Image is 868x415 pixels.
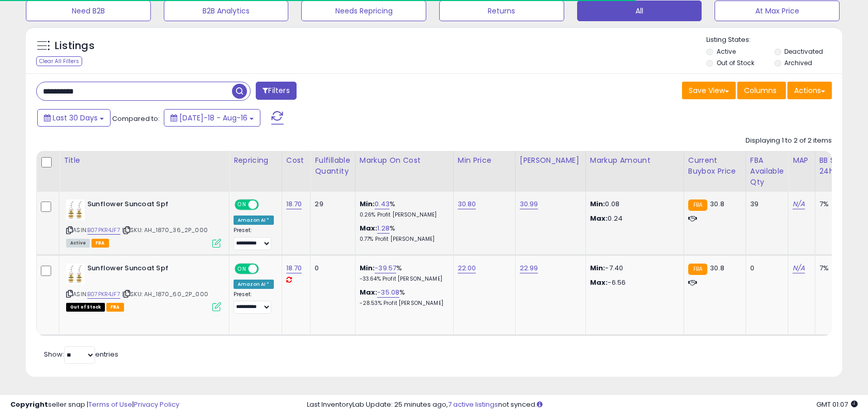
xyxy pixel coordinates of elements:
[64,155,225,166] div: Title
[122,226,208,234] span: | SKU: AH_1870_36_2P_000
[816,399,858,409] span: 2025-09-16 01:07 GMT
[315,264,347,273] div: 0
[87,264,213,276] b: Sunflower Suncoat Spf
[375,199,390,209] a: 0.43
[750,155,784,188] div: FBA Available Qty
[360,275,445,283] p: -33.64% Profit [PERSON_NAME]
[234,227,274,250] div: Preset:
[256,82,296,100] button: Filters
[286,155,306,166] div: Cost
[793,199,805,209] a: N/A
[710,263,724,273] span: 30.8
[236,264,249,273] span: ON
[448,399,498,409] a: 7 active listings
[307,400,858,410] div: Last InventoryLab Update: 25 minutes ago, not synced.
[355,151,453,192] th: The percentage added to the cost of goods (COGS) that forms the calculator for Min & Max prices.
[315,155,350,177] div: Fulfillable Quantity
[688,155,741,177] div: Current Buybox Price
[360,199,375,209] b: Min:
[234,291,274,314] div: Preset:
[234,280,274,289] div: Amazon AI *
[784,58,812,67] label: Archived
[122,290,208,298] span: | SKU: AH_1870_60_2P_000
[164,1,289,21] button: B2B Analytics
[37,109,111,127] button: Last 30 Days
[744,85,777,96] span: Columns
[717,47,736,56] label: Active
[784,47,823,56] label: Deactivated
[787,82,832,99] button: Actions
[590,278,608,287] strong: Max:
[688,264,707,275] small: FBA
[746,136,832,146] div: Displaying 1 to 2 of 2 items
[66,239,90,248] span: All listings currently available for purchase on Amazon
[66,303,105,312] span: All listings that are currently out of stock and unavailable for purchase on Amazon
[715,1,840,21] button: At Max Price
[55,39,95,53] h5: Listings
[360,199,445,219] div: %
[375,263,396,273] a: -39.57
[819,199,854,209] div: 7%
[819,155,857,177] div: BB Share 24h.
[520,263,538,273] a: 22.99
[750,264,780,273] div: 0
[360,155,449,166] div: Markup on Cost
[36,56,82,66] div: Clear All Filters
[360,263,375,273] b: Min:
[377,223,390,234] a: 1.28
[577,1,702,21] button: All
[590,213,608,223] strong: Max:
[66,264,85,284] img: 41zf7I2XWgL._SL40_.jpg
[688,199,707,211] small: FBA
[179,113,247,123] span: [DATE]-18 - Aug-16
[87,290,120,299] a: B07PKR4JF7
[590,199,676,209] p: 0.08
[164,109,260,127] button: [DATE]-18 - Aug-16
[106,303,124,312] span: FBA
[439,1,564,21] button: Returns
[315,199,347,209] div: 29
[819,264,854,273] div: 7%
[520,155,581,166] div: [PERSON_NAME]
[87,226,120,235] a: B07PKR4JF7
[44,349,118,359] span: Show: entries
[458,199,476,209] a: 30.80
[301,1,426,21] button: Needs Repricing
[257,264,274,273] span: OFF
[10,400,179,410] div: seller snap | |
[66,264,221,311] div: ASIN:
[717,58,754,67] label: Out of Stock
[286,263,302,273] a: 18.70
[710,199,724,209] span: 30.8
[360,211,445,219] p: 0.26% Profit [PERSON_NAME]
[458,155,511,166] div: Min Price
[360,287,378,297] b: Max:
[360,236,445,243] p: 0.77% Profit [PERSON_NAME]
[53,113,98,123] span: Last 30 Days
[257,201,274,209] span: OFF
[360,223,378,233] b: Max:
[793,263,805,273] a: N/A
[360,264,445,283] div: %
[112,114,160,124] span: Compared to:
[793,155,810,166] div: MAP
[286,199,302,209] a: 18.70
[590,199,606,209] strong: Min:
[236,201,249,209] span: ON
[737,82,786,99] button: Columns
[377,287,399,298] a: -35.08
[590,214,676,223] p: 0.24
[234,216,274,225] div: Amazon AI *
[590,278,676,287] p: -6.56
[66,199,221,247] div: ASIN:
[360,224,445,243] div: %
[234,155,277,166] div: Repricing
[134,399,179,409] a: Privacy Policy
[590,263,606,273] strong: Min:
[91,239,109,248] span: FBA
[66,199,85,220] img: 41zf7I2XWgL._SL40_.jpg
[590,155,679,166] div: Markup Amount
[520,199,538,209] a: 30.99
[88,399,132,409] a: Terms of Use
[26,1,151,21] button: Need B2B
